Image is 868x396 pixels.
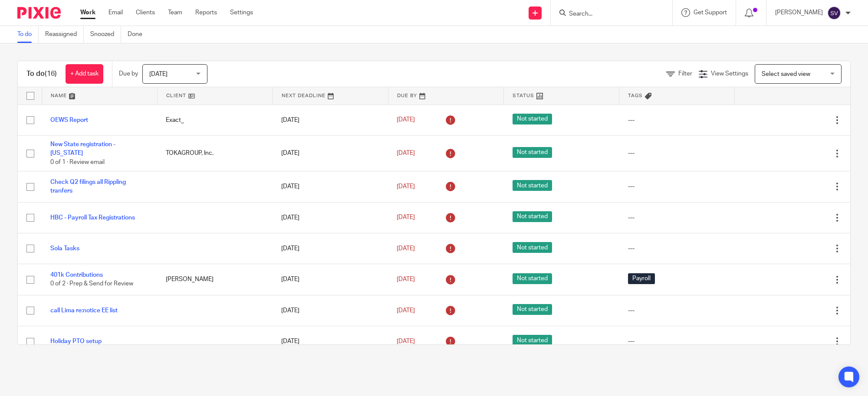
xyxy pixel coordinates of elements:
[628,116,726,124] div: ---
[50,245,79,252] a: Sola Tasks
[157,105,273,135] td: Exact_
[628,244,726,253] div: ---
[628,149,726,157] div: ---
[397,150,415,156] span: [DATE]
[168,8,182,17] a: Team
[50,215,135,221] a: HBC - Payroll Tax Registrations
[45,70,57,77] span: (16)
[513,147,552,158] span: Not started
[273,202,388,233] td: [DATE]
[136,8,155,17] a: Clients
[397,338,415,344] span: [DATE]
[195,8,217,17] a: Reports
[628,337,726,346] div: ---
[513,180,552,191] span: Not started
[827,6,841,20] img: svg%3E
[273,171,388,202] td: [DATE]
[50,159,105,165] span: 0 of 1 · Review email
[50,117,88,123] a: OEWS Report
[50,179,126,194] a: Check Q2 filings all Rippling tranfers
[397,276,415,282] span: [DATE]
[694,10,727,16] span: Get Support
[513,273,552,284] span: Not started
[119,69,138,78] p: Due by
[628,93,643,98] span: Tags
[397,215,415,221] span: [DATE]
[26,69,57,79] h1: To do
[273,233,388,264] td: [DATE]
[108,8,123,17] a: Email
[513,211,552,222] span: Not started
[273,135,388,171] td: [DATE]
[628,306,726,315] div: ---
[513,335,552,346] span: Not started
[17,26,39,43] a: To do
[397,183,415,190] span: [DATE]
[50,141,115,156] a: New State registration - [US_STATE]
[513,304,552,315] span: Not started
[762,71,810,77] span: Select saved view
[50,338,102,344] a: Holiday PTO setup
[50,308,118,314] a: call Lima re:notice EE list
[397,245,415,252] span: [DATE]
[397,117,415,123] span: [DATE]
[628,182,726,191] div: ---
[628,213,726,222] div: ---
[50,272,103,278] a: 401k Contributions
[775,8,823,17] p: [PERSON_NAME]
[157,135,273,171] td: TOKAGROUP, Inc.
[157,264,273,295] td: [PERSON_NAME]
[149,71,168,77] span: [DATE]
[568,10,646,18] input: Search
[17,7,61,19] img: Pixie
[273,105,388,135] td: [DATE]
[230,8,253,17] a: Settings
[273,295,388,326] td: [DATE]
[273,326,388,357] td: [DATE]
[513,242,552,253] span: Not started
[273,264,388,295] td: [DATE]
[45,26,84,43] a: Reassigned
[678,71,692,77] span: Filter
[628,273,655,284] span: Payroll
[90,26,121,43] a: Snoozed
[513,114,552,124] span: Not started
[128,26,149,43] a: Done
[711,71,748,77] span: View Settings
[80,8,95,17] a: Work
[50,281,133,287] span: 0 of 2 · Prep & Send for Review
[397,308,415,314] span: [DATE]
[66,64,103,84] a: + Add task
